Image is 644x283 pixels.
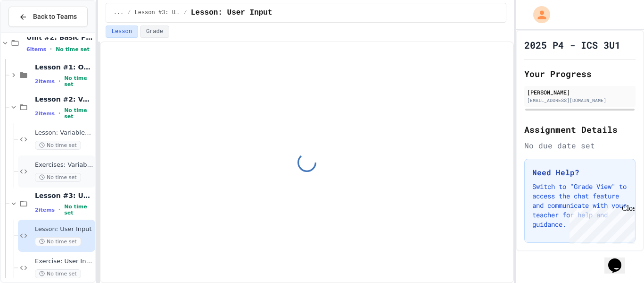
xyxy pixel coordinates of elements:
button: Back to Teams [8,7,88,27]
div: No due date set [524,140,636,151]
span: Lesson #2: Variables & Data Types [35,95,93,103]
button: Lesson [106,26,138,38]
span: Unit #2: Basic Programming Concepts [26,33,93,42]
div: My Account [523,4,553,26]
span: 2 items [35,111,55,117]
h3: Need Help? [532,167,627,178]
span: Exercises: Variables & Data Types [35,161,93,169]
span: / [184,9,187,17]
span: No time set [64,75,93,87]
span: / [127,9,131,17]
span: Back to Teams [33,12,77,22]
span: • [50,45,52,53]
span: No time set [35,237,81,246]
div: [EMAIL_ADDRESS][DOMAIN_NAME] [527,97,633,104]
span: No time set [35,173,81,182]
span: 2 items [35,207,55,213]
span: No time set [64,107,93,120]
h2: Your Progress [524,67,636,80]
h1: 2025 P4 - ICS 3U1 [524,38,620,51]
span: Lesson #3: User Input [135,9,180,17]
span: Lesson: User Input [35,225,93,233]
span: • [58,110,60,117]
button: Grade [140,26,169,38]
span: Lesson: Variables & Data Types [35,129,93,137]
iframe: chat widget [604,245,635,274]
span: No time set [35,141,81,150]
p: Switch to "Grade View" to access the chat feature and communicate with your teacher for help and ... [532,182,627,229]
span: 6 items [26,46,46,52]
span: ... [114,9,124,17]
span: Exercise: User Input [35,257,93,266]
span: • [58,77,60,85]
h2: Assignment Details [524,123,636,136]
span: • [58,206,60,214]
iframe: chat widget [566,204,635,244]
span: Lesson #1: Output/Output Formatting [35,63,93,71]
div: [PERSON_NAME] [527,88,633,96]
span: Lesson #3: User Input [35,191,93,200]
span: No time set [64,204,93,216]
div: Chat with us now!Close [4,4,65,60]
span: No time set [35,269,81,278]
span: Lesson: User Input [191,7,272,18]
span: No time set [56,46,90,52]
span: 2 items [35,78,55,85]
